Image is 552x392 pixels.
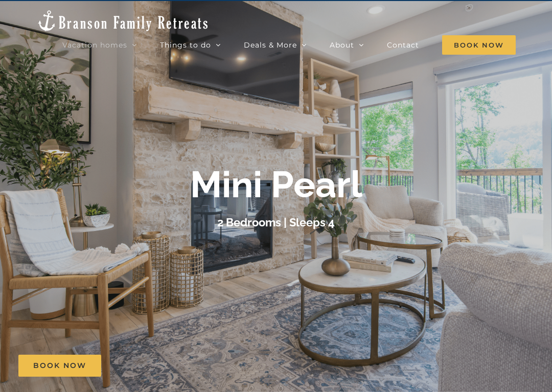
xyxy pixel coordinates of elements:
span: Deals & More [244,41,297,49]
a: Things to do [160,35,221,55]
span: About [330,41,354,49]
a: Contact [387,35,419,55]
img: Branson Family Retreats Logo [36,9,210,32]
span: Vacation homes [62,41,127,49]
a: About [330,35,364,55]
span: Things to do [160,41,211,49]
span: Book Now [442,35,516,55]
span: Contact [387,41,419,49]
a: Vacation homes [62,35,137,55]
a: Book Now [18,355,101,377]
h3: 2 Bedrooms | Sleeps 4 [217,216,335,229]
b: Mini Pearl [190,163,362,206]
a: Deals & More [244,35,307,55]
nav: Main Menu [62,35,516,55]
span: Book Now [33,361,86,370]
